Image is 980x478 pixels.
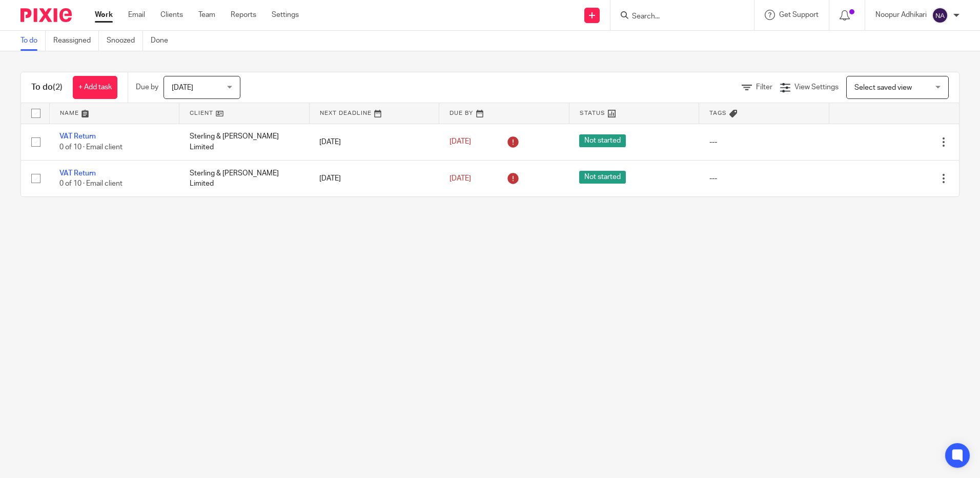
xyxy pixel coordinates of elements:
[136,82,158,92] p: Due by
[179,160,310,196] td: Sterling & [PERSON_NAME] Limited
[579,134,626,147] span: Not started
[179,124,310,160] td: Sterling & [PERSON_NAME] Limited
[231,10,256,20] a: Reports
[107,31,143,51] a: Snoozed
[59,170,96,177] a: VAT Return
[932,7,948,24] img: svg%3E
[450,175,471,182] span: [DATE]
[53,31,99,51] a: Reassigned
[309,124,439,160] td: [DATE]
[59,180,122,187] span: 0 of 10 · Email client
[794,84,839,91] span: View Settings
[53,83,63,91] span: (2)
[875,10,927,20] p: Noopur Adhikari
[579,171,626,184] span: Not started
[21,31,46,51] a: To do
[779,11,819,18] span: Get Support
[198,10,215,20] a: Team
[854,84,912,91] span: Select saved view
[151,31,176,51] a: Done
[631,12,723,22] input: Search
[709,137,819,147] div: ---
[160,10,183,20] a: Clients
[59,133,96,140] a: VAT Return
[709,173,819,184] div: ---
[128,10,145,20] a: Email
[31,82,63,93] h1: To do
[21,8,72,22] img: Pixie
[95,10,113,20] a: Work
[756,84,772,91] span: Filter
[309,160,439,196] td: [DATE]
[73,76,117,99] a: + Add task
[272,10,299,20] a: Settings
[709,110,727,116] span: Tags
[450,138,471,146] span: [DATE]
[172,84,193,91] span: [DATE]
[59,144,122,151] span: 0 of 10 · Email client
